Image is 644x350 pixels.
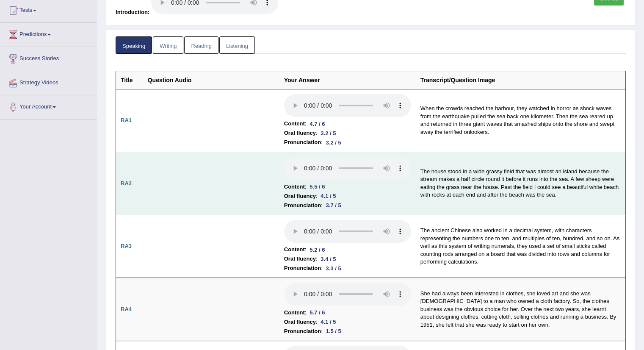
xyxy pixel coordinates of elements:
li: : [284,201,411,210]
b: Content [284,119,305,128]
li: : [284,264,411,273]
b: RA2 [121,180,132,186]
td: The ancient Chinese also worked in a decimal system, with characters representing the numbers one... [416,215,626,278]
td: The house stood in a wide grassy field that was almost an island because the stream makes a half ... [416,152,626,215]
b: Oral fluency [284,192,316,201]
div: 4.7 / 6 [306,119,328,128]
div: 3.4 / 5 [317,255,339,264]
a: Speaking [116,36,152,54]
li: : [284,192,411,201]
div: 3.7 / 5 [323,201,345,210]
li: : [284,327,411,336]
th: Transcript/Question Image [416,71,626,89]
th: Your Answer [279,71,416,89]
li: : [284,182,411,192]
td: She had always been interested in clothes, she loved art and she was [DEMOGRAPHIC_DATA] to a man ... [416,278,626,341]
a: Strategy Videos [0,71,97,92]
div: 5.2 / 6 [306,245,328,254]
a: Predictions [0,23,97,44]
div: 3.3 / 5 [323,264,345,273]
li: : [284,308,411,317]
b: RA4 [121,306,132,312]
a: Success Stories [0,47,97,68]
b: Pronunciation [284,201,321,210]
th: Question Audio [143,71,279,89]
b: Oral fluency [284,128,316,138]
b: Pronunciation [284,264,321,273]
div: 4.1 / 5 [317,192,339,200]
div: 5.5 / 6 [306,182,328,191]
b: RA1 [121,117,132,123]
b: Content [284,308,305,317]
li: : [284,245,411,254]
b: Oral fluency [284,317,316,327]
th: Title [116,71,143,89]
div: 3.2 / 5 [323,138,345,147]
li: : [284,254,411,264]
b: RA3 [121,243,132,249]
li: : [284,138,411,147]
b: Oral fluency [284,254,316,264]
li: : [284,317,411,327]
a: Writing [153,36,183,54]
li: : [284,128,411,138]
b: Pronunciation [284,138,321,147]
b: Content [284,182,305,192]
div: 4.1 / 5 [317,317,339,326]
div: 1.5 / 5 [323,327,345,336]
span: Introduction: [116,9,149,15]
div: 5.7 / 6 [306,308,328,317]
a: Your Account [0,95,97,117]
a: Reading [184,36,218,54]
b: Content [284,245,305,254]
b: Pronunciation [284,327,321,336]
td: When the crowds reached the harbour, they watched in horror as shock waves from the earthquake pu... [416,89,626,152]
div: 3.2 / 5 [317,129,339,138]
li: : [284,119,411,128]
a: Listening [219,36,255,54]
